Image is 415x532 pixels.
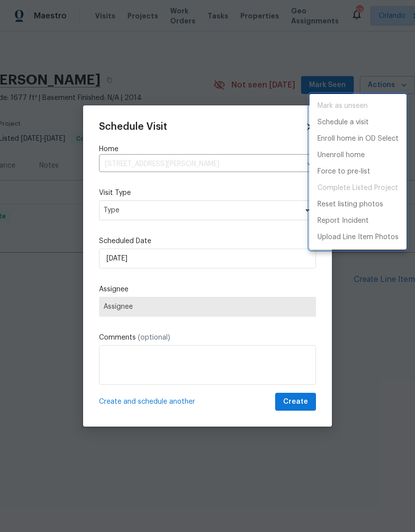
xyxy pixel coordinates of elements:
p: Reset listing photos [317,199,383,210]
p: Unenroll home [317,150,365,161]
p: Force to pre-list [317,167,370,177]
p: Enroll home in OD Select [317,134,399,144]
p: Schedule a visit [317,117,369,128]
span: Project is already completed [310,180,407,196]
p: Report Incident [317,216,369,226]
p: Upload Line Item Photos [317,232,399,243]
